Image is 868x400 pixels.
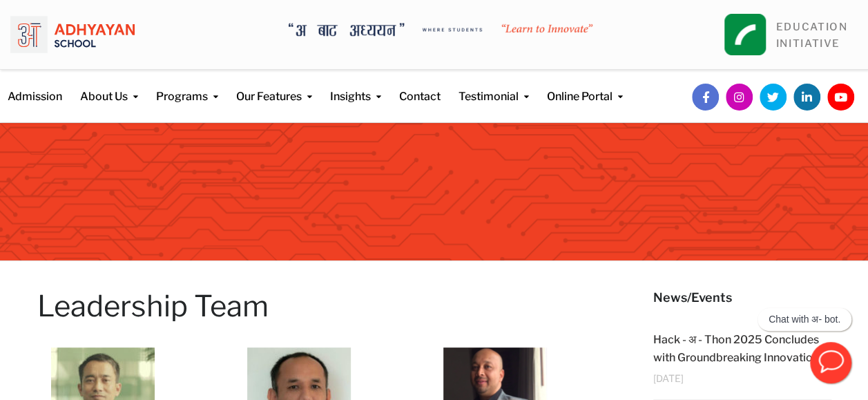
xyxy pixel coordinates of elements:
p: Chat with अ- bot. [769,314,840,325]
h1: Leadership Team [37,289,626,323]
a: Online Portal [547,70,623,105]
a: About Us [80,70,138,105]
a: Programs [156,70,218,105]
a: EDUCATIONINITIATIVE [776,21,847,50]
a: Admission [8,70,62,105]
img: square_leapfrog [724,14,766,55]
img: A Bata Adhyayan where students learn to Innovate [289,23,592,37]
span: [DATE] [653,373,684,383]
a: Contact [399,70,441,105]
a: Testimonial [459,70,529,105]
a: Insights [330,70,381,105]
h5: News/Events [653,289,831,307]
img: logo [10,10,135,59]
a: Our Features [236,70,312,105]
a: Hack - अ - Thon 2025 Concludes with Groundbreaking Innovations [653,333,824,364]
